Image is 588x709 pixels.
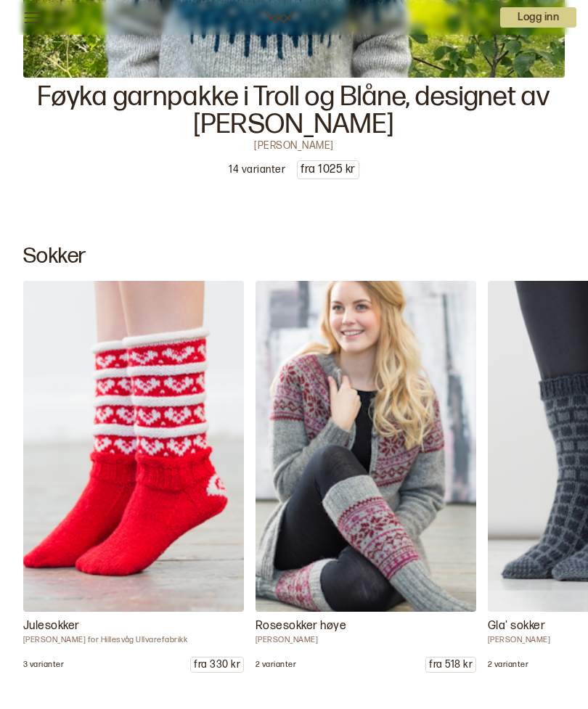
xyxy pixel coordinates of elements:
[488,660,528,670] p: 2 varianter
[23,660,64,670] p: 3 varianter
[256,660,296,670] p: 2 varianter
[256,281,476,673] a: Berit Løkken Hillesvåg Ullvarefabrikk Flotte sokker i nydelig mønsterRosesokker høye[PERSON_NAME]...
[426,657,475,672] p: fra 518 kr
[256,635,476,645] p: [PERSON_NAME]
[23,281,244,612] img: Berit Løkken for Hillesvåg Ullvarefabrikk Julesokker Nydelige julesokker fra Hillesvåg, eller hva...
[23,243,565,269] h2: Sokker
[23,83,565,139] p: Føyka garnpakke i Troll og Blåne, designet av [PERSON_NAME]
[229,163,285,177] p: 14 varianter
[254,139,333,149] p: [PERSON_NAME]
[265,12,294,23] a: Woolit
[256,618,476,635] p: Rosesokker høye
[23,618,244,635] p: Julesokker
[298,161,358,179] p: fra 1025 kr
[256,281,476,612] img: Berit Løkken Hillesvåg Ullvarefabrikk Flotte sokker i nydelig mønster
[500,7,576,28] p: Logg inn
[191,657,243,672] p: fra 330 kr
[500,7,576,28] button: User dropdown
[23,635,244,645] p: [PERSON_NAME] for Hillesvåg Ullvarefabrikk
[23,281,244,673] a: Berit Løkken for Hillesvåg Ullvarefabrikk Julesokker Nydelige julesokker fra Hillesvåg, eller hva...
